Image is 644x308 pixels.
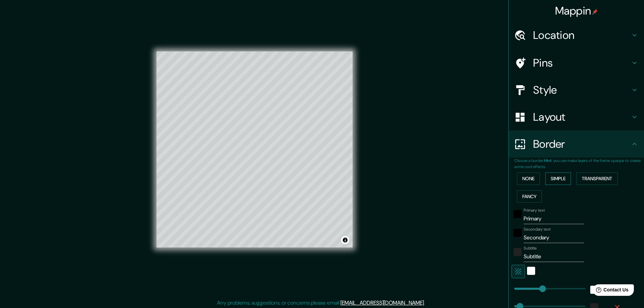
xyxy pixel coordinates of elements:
button: color-222222 [514,248,522,256]
h4: Mappin [555,4,598,18]
p: Any problems, suggestions, or concerns please email . [217,299,425,307]
div: Style [509,76,644,103]
div: Location [509,22,644,49]
button: white [527,267,535,275]
h4: Layout [533,110,630,124]
iframe: Help widget launcher [584,282,637,301]
button: Transparent [576,172,618,185]
button: black [514,210,522,218]
button: Toggle attribution [341,236,349,244]
h4: Border [533,137,630,151]
div: . [425,299,426,307]
button: None [517,172,540,185]
div: Pins [509,49,644,76]
label: Primary text [524,208,545,213]
h4: Style [533,83,630,97]
h4: Pins [533,56,630,70]
button: Simple [545,172,571,185]
div: Layout [509,103,644,131]
div: . [426,299,427,307]
img: pin-icon.png [592,9,598,15]
a: [EMAIL_ADDRESS][DOMAIN_NAME] [340,299,424,306]
label: Subtitle [524,245,537,251]
h4: Location [533,28,630,42]
button: Fancy [517,190,542,203]
div: Border [509,131,644,158]
p: Choose a border. : you can make layers of the frame opaque to create some cool effects. [514,158,644,170]
button: black [514,229,522,237]
b: Hint [544,158,552,163]
label: Secondary text [524,227,551,232]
